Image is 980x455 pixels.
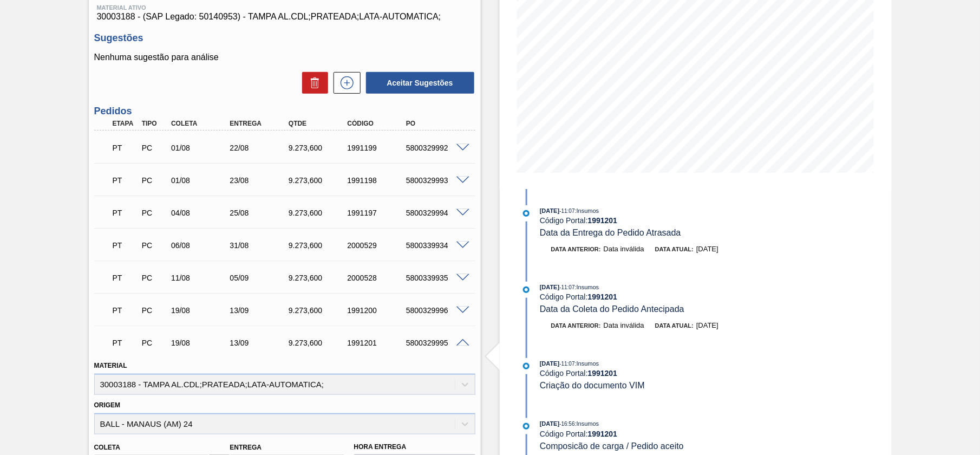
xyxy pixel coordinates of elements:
div: Excluir Sugestões [297,72,328,94]
div: 13/09/2025 [227,306,293,315]
div: 9.273,600 [286,209,351,217]
span: : Insumos [575,420,599,427]
div: 5800329993 [403,176,469,185]
div: Código Portal: [540,292,797,301]
div: 23/08/2025 [227,176,293,185]
div: 01/08/2025 [168,144,234,152]
div: 9.273,600 [286,241,351,250]
div: 22/08/2025 [227,144,293,152]
div: 1991199 [345,144,410,152]
div: Etapa [110,120,140,127]
div: PO [403,120,469,127]
div: Tipo [139,120,169,127]
p: PT [113,241,138,250]
label: Entrega [230,444,262,451]
div: 19/08/2025 [168,339,234,347]
span: - 11:07 [560,284,575,290]
span: [DATE] [696,245,718,253]
div: Pedido em Trânsito [110,201,140,225]
div: Pedido de Compra [139,306,169,315]
img: atual [523,210,530,217]
span: Data inválida [604,245,644,253]
div: 2000529 [345,241,410,250]
div: Pedido em Trânsito [110,298,140,322]
label: Hora Entrega [354,439,475,455]
div: 9.273,600 [286,306,351,315]
div: Código [345,120,410,127]
span: : Insumos [575,207,599,214]
div: Código Portal: [540,216,797,225]
span: [DATE] [696,321,718,329]
div: Pedido de Compra [139,209,169,217]
div: Coleta [168,120,234,127]
span: [DATE] [540,360,559,367]
div: 9.273,600 [286,144,351,152]
span: : Insumos [575,284,599,290]
div: 25/08/2025 [227,209,293,217]
h3: Pedidos [94,106,475,117]
div: Pedido de Compra [139,274,169,282]
img: atual [523,287,530,293]
span: [DATE] [540,207,559,214]
div: Nova sugestão [328,72,361,94]
label: Origem [94,401,121,409]
div: Pedido de Compra [139,241,169,250]
p: PT [113,274,138,282]
span: Data atual: [655,246,694,252]
p: PT [113,339,138,347]
div: 31/08/2025 [227,241,293,250]
p: PT [113,306,138,315]
strong: 1991201 [588,430,618,438]
div: 5800329992 [403,144,469,152]
div: 05/09/2025 [227,274,293,282]
span: Data atual: [655,322,694,329]
div: Pedido em Trânsito [110,266,140,290]
div: 13/09/2025 [227,339,293,347]
div: 5800339934 [403,241,469,250]
h3: Sugestões [94,32,475,44]
div: 5800329995 [403,339,469,347]
div: 1991197 [345,209,410,217]
span: Criação do documento VIM [540,381,645,390]
div: Código Portal: [540,369,797,378]
span: Composicão de carga / Pedido aceito [540,441,684,451]
div: 9.273,600 [286,274,351,282]
span: : Insumos [575,360,599,367]
div: Pedido de Compra [139,339,169,347]
p: PT [113,176,138,185]
p: Nenhuma sugestão para análise [94,53,475,62]
div: Código Portal: [540,430,797,438]
label: Coleta [94,444,120,451]
div: Pedido em Trânsito [110,233,140,257]
div: Entrega [227,120,293,127]
div: 06/08/2025 [168,241,234,250]
div: Aceitar Sugestões [361,71,475,95]
div: Pedido em Trânsito [110,136,140,160]
span: - 11:07 [560,361,575,367]
div: 2000528 [345,274,410,282]
strong: 1991201 [588,292,618,301]
div: 1991200 [345,306,410,315]
span: - 16:56 [560,421,575,427]
img: atual [523,423,530,430]
div: Qtde [286,120,351,127]
button: Aceitar Sugestões [366,72,474,94]
span: Data anterior: [551,322,601,329]
div: 19/08/2025 [168,306,234,315]
p: PT [113,144,138,152]
div: 01/08/2025 [168,176,234,185]
div: Pedido de Compra [139,144,169,152]
span: [DATE] [540,284,559,290]
div: 9.273,600 [286,339,351,347]
p: PT [113,209,138,217]
span: Data da Entrega do Pedido Atrasada [540,228,681,237]
div: Pedido em Trânsito [110,331,140,355]
strong: 1991201 [588,216,618,225]
label: Material [94,362,127,369]
div: 5800329996 [403,306,469,315]
div: 5800329994 [403,209,469,217]
div: 04/08/2025 [168,209,234,217]
span: [DATE] [540,420,559,427]
span: Data da Coleta do Pedido Antecipada [540,304,684,314]
span: Data inválida [604,321,644,329]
